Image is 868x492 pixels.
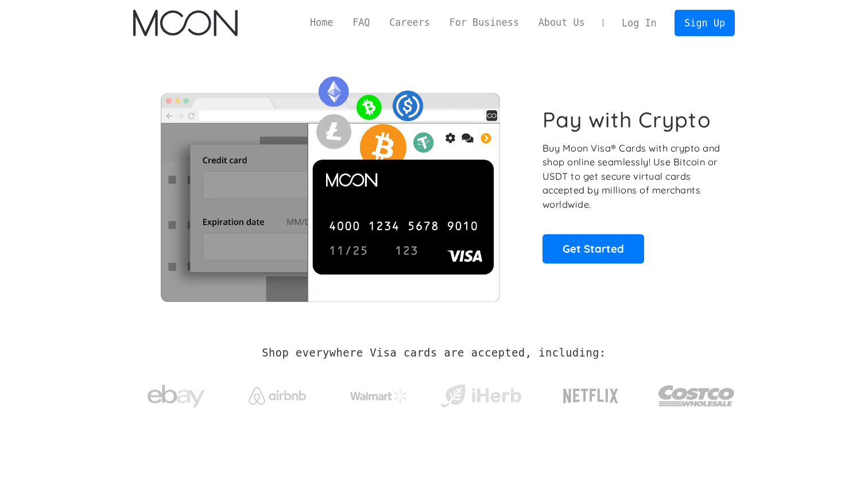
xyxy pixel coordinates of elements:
[300,16,343,30] a: Home
[440,16,529,30] a: For Business
[542,107,711,133] h1: Pay with Crypto
[262,347,606,359] h2: Shop everywhere Visa cards are accepted, including:
[350,389,408,403] img: Walmart
[658,374,735,417] img: Costco
[133,10,237,36] img: Moon Logo
[133,68,526,301] img: Moon Cards let you spend your crypto anywhere Visa is accepted.
[675,10,734,36] a: Sign Up
[562,382,619,410] img: Netflix
[612,10,666,36] a: Log In
[658,363,735,423] a: Costco
[379,16,439,30] a: Careers
[542,234,644,263] a: Get Started
[336,378,422,409] a: Walmart
[438,370,524,417] a: iHerb
[540,370,642,416] a: Netflix
[249,387,306,405] img: Airbnb
[235,375,320,410] a: Airbnb
[148,378,205,414] img: ebay
[133,367,219,420] a: ebay
[343,16,379,30] a: FAQ
[133,10,237,36] a: home
[542,141,722,212] p: Buy Moon Visa® Cards with crypto and shop online seamlessly! Use Bitcoin or USDT to get secure vi...
[529,16,595,30] a: About Us
[438,381,524,411] img: iHerb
